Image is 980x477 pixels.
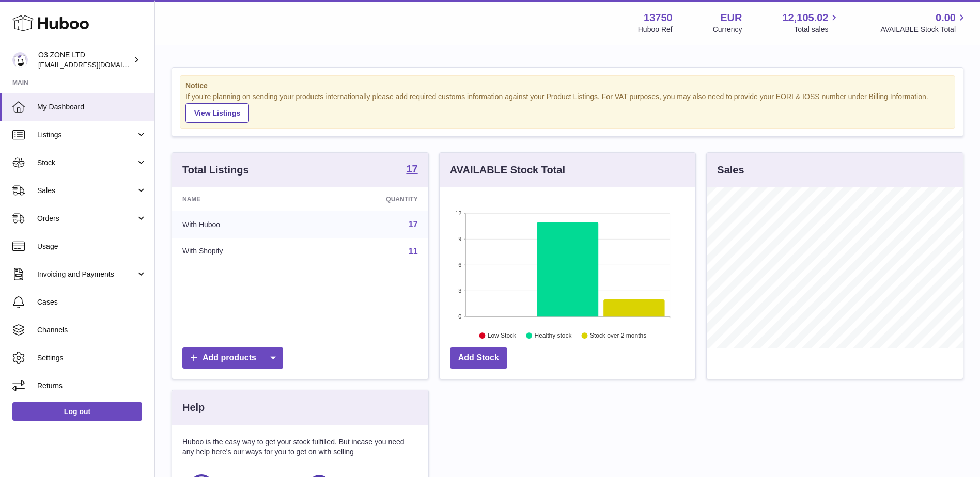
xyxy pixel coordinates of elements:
[406,164,417,176] a: 17
[37,102,147,112] span: My Dashboard
[172,187,310,211] th: Name
[37,242,147,251] span: Usage
[936,11,956,25] span: 0.00
[458,262,461,268] text: 6
[880,11,968,35] a: 0.00 AVAILABLE Stock Total
[37,381,147,391] span: Returns
[455,210,461,216] text: 12
[185,81,950,91] strong: Notice
[782,11,840,35] a: 12,105.02 Total sales
[37,353,147,363] span: Settings
[38,60,152,69] span: [EMAIL_ADDRESS][DOMAIN_NAME]
[37,297,147,307] span: Cases
[310,187,428,211] th: Quantity
[638,25,673,35] div: Huboo Ref
[182,163,249,177] h3: Total Listings
[38,50,131,70] div: O3 ZONE LTD
[717,163,744,177] h3: Sales
[182,401,205,415] h3: Help
[37,186,136,196] span: Sales
[713,25,742,35] div: Currency
[880,25,968,35] span: AVAILABLE Stock Total
[450,163,565,177] h3: AVAILABLE Stock Total
[37,214,136,224] span: Orders
[172,238,310,265] td: With Shopify
[37,158,136,168] span: Stock
[185,92,950,123] div: If you're planning on sending your products internationally please add required customs informati...
[409,247,418,256] a: 11
[720,11,742,25] strong: EUR
[458,313,461,320] text: 0
[458,236,461,242] text: 9
[185,103,249,123] a: View Listings
[409,220,418,229] a: 17
[182,437,418,457] p: Huboo is the easy way to get your stock fulfilled. But incase you need any help here's our ways f...
[172,211,310,238] td: With Huboo
[488,332,517,339] text: Low Stock
[458,288,461,294] text: 3
[590,332,646,339] text: Stock over 2 months
[182,347,283,369] a: Add products
[37,130,136,140] span: Listings
[534,332,572,339] text: Healthy stock
[37,269,136,279] span: Invoicing and Payments
[644,11,673,25] strong: 13750
[12,52,28,68] img: hello@o3zoneltd.co.uk
[794,25,840,35] span: Total sales
[12,402,142,421] a: Log out
[406,164,417,174] strong: 17
[37,325,147,335] span: Channels
[450,347,507,369] a: Add Stock
[782,11,828,25] span: 12,105.02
